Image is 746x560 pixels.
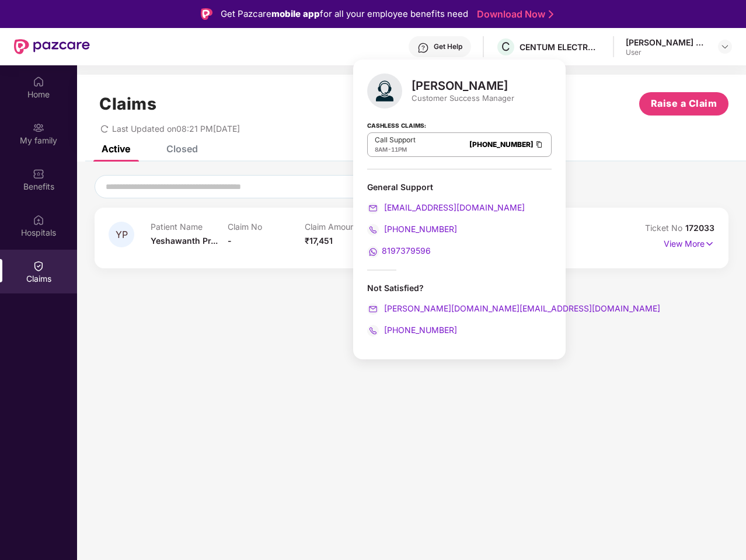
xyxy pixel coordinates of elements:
div: User [626,48,707,57]
strong: mobile app [271,8,320,19]
div: Closed [166,143,198,155]
span: Last Updated on 08:21 PM[DATE] [112,124,240,134]
span: Ticket No [645,223,685,233]
img: svg+xml;base64,PHN2ZyB3aWR0aD0iMjAiIGhlaWdodD0iMjAiIHZpZXdCb3g9IjAgMCAyMCAyMCIgZmlsbD0ibm9uZSIgeG... [33,122,44,134]
span: Raise a Claim [651,96,717,111]
span: C [501,40,510,54]
div: Get Pazcare for all your employee benefits need [221,7,468,21]
img: svg+xml;base64,PHN2ZyBpZD0iSGVscC0zMngzMiIgeG1sbnM9Imh0dHA6Ly93d3cudzMub3JnLzIwMDAvc3ZnIiB3aWR0aD... [417,42,429,54]
img: svg+xml;base64,PHN2ZyB4bWxucz0iaHR0cDovL3d3dy53My5vcmcvMjAwMC9zdmciIHdpZHRoPSIxNyIgaGVpZ2h0PSIxNy... [705,237,714,250]
p: Claim Amount [305,222,382,232]
p: Claim No [228,222,305,232]
img: Clipboard Icon [535,139,544,149]
button: Raise a Claim [639,92,728,116]
span: 172033 [685,223,714,233]
div: CENTUM ELECTRONICS LIMITED [520,41,601,52]
img: svg+xml;base64,PHN2ZyBpZD0iQ2xhaW0iIHhtbG5zPSJodHRwOi8vd3d3LnczLm9yZy8yMDAwL3N2ZyIgd2lkdGg9IjIwIi... [33,260,44,272]
p: Patient Name [151,222,228,232]
span: - [228,236,232,246]
img: svg+xml;base64,PHN2ZyBpZD0iSG9zcGl0YWxzIiB4bWxucz0iaHR0cDovL3d3dy53My5vcmcvMjAwMC9zdmciIHdpZHRoPS... [33,214,44,226]
div: Review Pending [471,237,529,249]
img: New Pazcare Logo [14,39,90,54]
div: Get Help [434,42,462,51]
img: svg+xml;base64,PHN2ZyBpZD0iU2VhcmNoLTMyeDMyIiB4bWxucz0iaHR0cDovL3d3dy53My5vcmcvMjAwMC9zdmciIHdpZH... [367,182,377,191]
p: View More [664,235,714,250]
span: Yeshawanth Pr... [151,236,218,246]
img: svg+xml;base64,PHN2ZyBpZD0iSG9tZSIgeG1sbnM9Imh0dHA6Ly93d3cudzMub3JnLzIwMDAvc3ZnIiB3aWR0aD0iMjAiIG... [33,76,44,87]
div: Active [102,143,130,155]
img: Stroke [549,8,553,20]
img: Logo [201,8,212,20]
span: redo [100,124,109,134]
img: svg+xml;base64,PHN2ZyBpZD0iRHJvcGRvd24tMzJ4MzIiIHhtbG5zPSJodHRwOi8vd3d3LnczLm9yZy8yMDAwL3N2ZyIgd2... [720,42,730,51]
a: Download Now [477,8,550,20]
p: Status [459,222,536,232]
h1: Claims [99,94,156,114]
div: [PERSON_NAME] D N [626,37,707,48]
span: ₹17,451 [305,236,333,246]
span: YP [116,230,128,240]
p: Mode [382,222,459,232]
span: Reimbursement [382,236,446,246]
img: svg+xml;base64,PHN2ZyBpZD0iQmVuZWZpdHMiIHhtbG5zPSJodHRwOi8vd3d3LnczLm9yZy8yMDAwL3N2ZyIgd2lkdGg9Ij... [33,168,44,180]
